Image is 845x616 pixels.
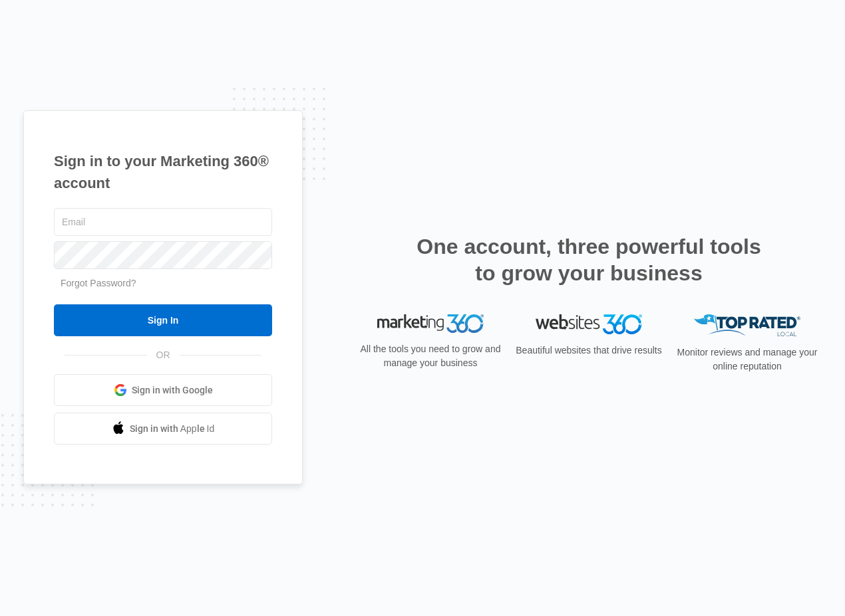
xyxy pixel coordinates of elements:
[54,413,272,445] a: Sign in with Apple Id
[54,208,272,236] input: Email
[694,314,800,336] img: Top Rated Local
[130,422,215,436] span: Sign in with Apple Id
[54,150,272,194] h1: Sign in to your Marketing 360® account
[413,233,765,286] h2: One account, three powerful tools to grow your business
[536,314,642,334] img: Websites 360
[356,342,505,370] p: All the tools you need to grow and manage your business
[54,374,272,406] a: Sign in with Google
[673,346,822,373] p: Monitor reviews and manage your online reputation
[147,348,180,362] span: OR
[54,304,272,336] input: Sign In
[514,344,663,358] p: Beautiful websites that drive results
[377,314,484,333] img: Marketing 360
[61,278,136,288] a: Forgot Password?
[132,383,213,397] span: Sign in with Google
